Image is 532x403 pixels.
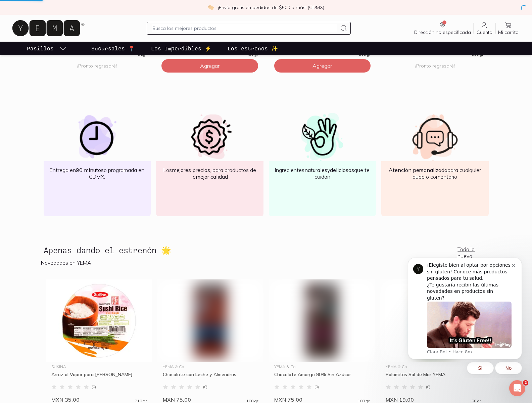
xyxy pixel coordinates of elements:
p: ¡Envío gratis en pedidos de $500 o más! (CDMX) [218,4,324,11]
div: SUKINA [51,365,147,369]
p: Ingredientes y que te cuidan [274,167,371,180]
span: ( 0 ) [315,385,319,389]
p: Los Imperdibles ⚡️ [151,44,211,52]
button: Agregar [161,59,258,73]
a: Los estrenos ✨ [226,42,279,55]
b: mejor calidad [196,173,228,180]
span: Mi carrito [498,29,519,35]
div: YEMA & Co [386,365,481,369]
span: Agregar [312,62,332,69]
iframe: Intercom live chat [509,380,525,396]
span: ( 0 ) [426,385,430,389]
div: Palomitas Sal de Mar YEMA [386,371,481,384]
p: Los estrenos ✨ [228,44,278,52]
b: deliciosos [330,167,354,173]
b: Atención [389,167,412,173]
div: YEMA & Co [163,365,258,369]
a: pasillo-todos-link [26,42,68,55]
b: personalizada [413,167,447,173]
div: YEMA & Co [274,365,370,369]
img: Palomitas 1 [380,279,486,362]
b: naturales [304,167,327,173]
h2: Apenas dando el estrenón 🌟 [44,246,458,257]
span: MXN 35.00 [51,396,80,403]
a: 34388 Arroz al vapor SUKINASUKINAArroz al Vapor para [PERSON_NAME](0)MXN 35.00210 gr [46,279,152,403]
a: Todo lo nuevo [457,246,488,259]
p: Entrega en o programada en CDMX. [49,167,146,180]
b: 90 minutos [76,167,104,173]
span: 100 gr [358,399,370,403]
p: ¡Pronto regresaré! [387,59,483,73]
span: Cuenta [477,29,492,35]
span: 100 gr [246,399,258,403]
a: Cuenta [474,21,495,35]
span: 2 [523,380,528,386]
span: 50 gr [472,399,481,403]
p: ¡Pronto regresaré! [49,59,146,73]
img: 34368 Chocolate con leche y almendras [157,279,263,362]
a: Sucursales 📍 [90,42,136,55]
span: MXN 75.00 [163,396,191,403]
div: Arroz al Vapor para [PERSON_NAME] [51,371,147,384]
p: Pasillos [27,44,54,52]
a: 34365 Chocolate 80% sin azucarYEMA & CoChocolate Amargo 80% Sin Azúcar(0)MXN 75.00100 gr [269,279,375,403]
span: MXN 75.00 [274,396,302,403]
b: mejores precios [172,167,210,173]
span: ( 0 ) [203,385,207,389]
p: para cualquier duda o comentario [387,167,483,180]
span: 210 gr [135,399,147,403]
p: Sucursales 📍 [91,44,135,52]
img: 34388 Arroz al vapor SUKINA [46,279,152,362]
div: Chocolate Amargo 80% Sin Azúcar [274,371,370,384]
span: Agregar [200,62,220,69]
p: Novedades en YEMA [41,259,491,266]
div: Chocolate con Leche y Almendras [163,371,258,384]
a: Palomitas 1YEMA & CoPalomitas Sal de Mar YEMA(0)MXN 19.0050 gr [380,279,486,403]
img: 34365 Chocolate 80% sin azucar [269,279,375,362]
button: Agregar [274,59,371,73]
a: Dirección no especificada [412,21,474,35]
img: check [208,4,214,10]
a: Mi carrito [495,21,521,35]
input: Busca los mejores productos [152,24,337,32]
span: Dirección no especificada [414,29,471,35]
a: 34368 Chocolate con leche y almendrasYEMA & CoChocolate con Leche y Almendras(0)MXN 75.00100 gr [157,279,263,403]
iframe: Intercom notifications mensaje [398,252,532,378]
span: ( 0 ) [92,385,96,389]
span: MXN 19.00 [386,396,414,403]
a: Los Imperdibles ⚡️ [150,42,213,55]
p: Los , para productos de la [161,167,258,180]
